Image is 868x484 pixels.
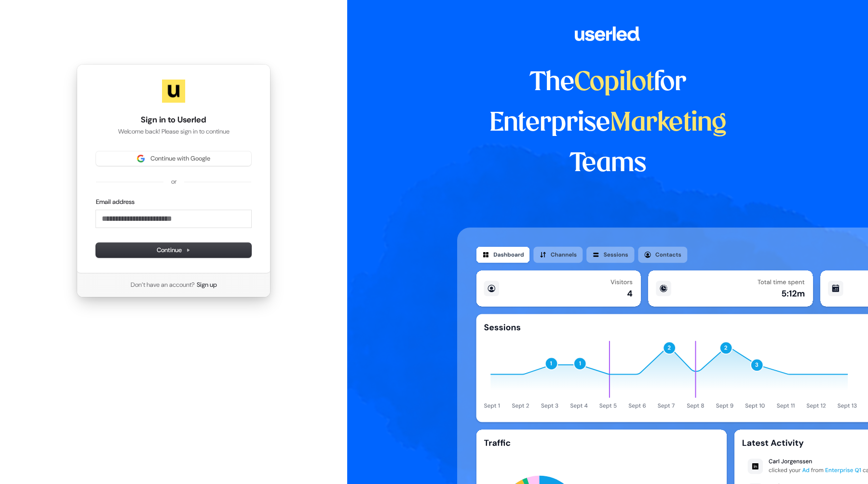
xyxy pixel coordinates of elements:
[457,63,759,184] h1: The for Enterprise Teams
[157,246,190,255] span: Continue
[96,151,251,166] button: Sign in with GoogleContinue with Google
[96,243,251,257] button: Continue
[610,111,727,136] span: Marketing
[197,281,217,289] a: Sign up
[574,70,654,95] span: Copilot
[137,155,145,162] img: Sign in with Google
[96,127,251,136] p: Welcome back! Please sign in to continue
[96,114,251,126] h1: Sign in to Userled
[171,177,176,186] p: or
[162,80,185,103] img: Userled
[150,154,210,163] span: Continue with Google
[96,198,135,206] label: Email address
[131,281,195,289] span: Don’t have an account?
